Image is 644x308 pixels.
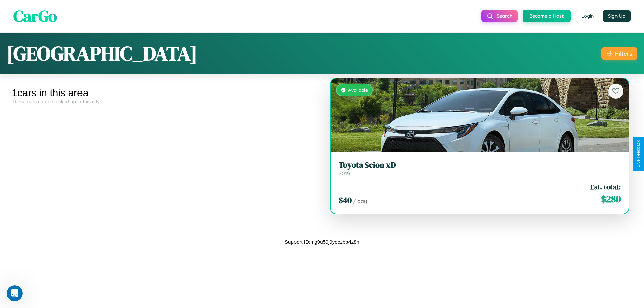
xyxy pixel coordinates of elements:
[636,140,641,168] div: Give Feedback
[7,40,197,67] h1: [GEOGRAPHIC_DATA]
[601,47,637,60] button: Filters
[285,237,359,246] p: Support ID: mg9u59j9yoczbb4z8n
[12,99,317,104] div: These cars can be picked up in this city.
[523,10,571,22] button: Become a Host
[603,10,631,22] button: Sign Up
[497,13,512,19] span: Search
[12,87,317,99] div: 1 cars in this area
[590,182,621,192] span: Est. total:
[481,10,518,22] button: Search
[7,285,23,301] iframe: Intercom live chat
[339,160,621,177] a: Toyota Scion xD2019
[339,160,621,170] h3: Toyota Scion xD
[348,87,368,93] span: Available
[339,170,350,177] span: 2019
[353,198,367,204] span: / day
[13,5,57,27] span: CarGo
[576,10,599,22] button: Login
[339,195,352,206] span: $ 40
[601,192,621,206] span: $ 280
[615,50,632,57] div: Filters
